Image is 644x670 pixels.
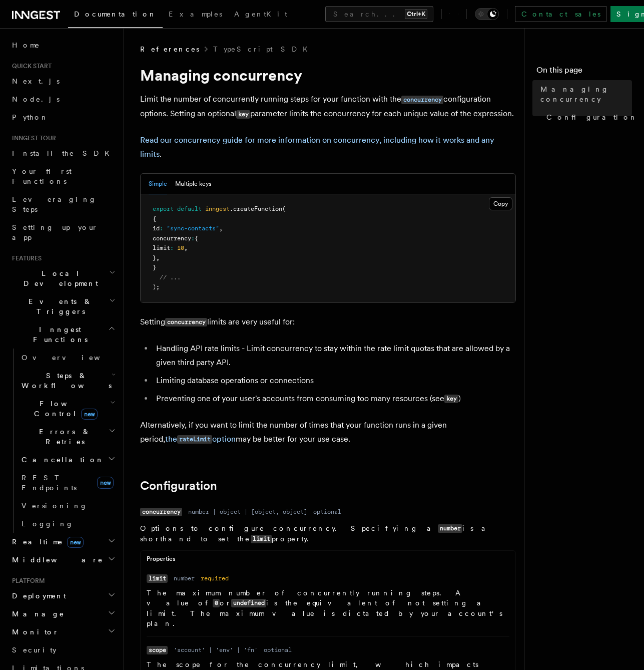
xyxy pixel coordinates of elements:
span: Python [12,113,49,121]
a: Read our concurrency guide for more information on concurrency, including how it works and any li... [140,135,494,159]
span: Overview [22,354,125,362]
button: Middleware [8,551,118,569]
a: Next.js [8,72,118,90]
span: : [191,235,195,242]
a: Install the SDK [8,144,118,162]
span: Realtime [8,537,84,547]
button: Errors & Retries [18,423,118,451]
span: Managing concurrency [540,84,632,104]
span: export [153,205,174,212]
a: TypeScript SDK [213,44,314,54]
code: key [444,395,458,403]
code: rateLimit [177,435,212,444]
a: Contact sales [515,6,606,22]
dd: optional [264,646,292,654]
span: } [153,254,156,261]
button: Copy [489,197,512,210]
span: Next.js [12,77,60,85]
span: Flow Control [18,399,110,419]
span: Inngest Functions [8,324,108,345]
span: concurrency [153,235,191,242]
code: concurrency [140,508,182,516]
a: Home [8,36,118,54]
h4: On this page [536,64,632,80]
span: Configuration [546,112,637,122]
span: : [170,244,174,251]
span: Your first Functions [12,167,72,185]
span: Leveraging Steps [12,195,97,213]
span: 10 [177,244,184,251]
a: Your first Functions [8,162,118,190]
code: number [438,524,462,533]
span: Node.js [12,95,60,103]
span: : [160,225,163,232]
span: } [153,264,156,271]
a: Versioning [18,497,118,515]
span: References [140,44,199,54]
span: Versioning [22,502,88,510]
span: ( [282,205,286,212]
a: concurrency [401,94,443,104]
a: Python [8,108,118,126]
span: .createFunction [230,205,282,212]
code: limit [251,535,272,543]
div: Properties [141,555,515,567]
a: Examples [163,3,228,27]
li: Preventing one of your user's accounts from consuming too many resources (see ) [153,392,516,406]
span: Errors & Retries [18,427,109,447]
p: . [140,133,516,161]
span: { [153,215,156,222]
button: Deployment [8,587,118,605]
span: Platform [8,577,45,585]
div: Inngest Functions [8,349,118,533]
button: Events & Triggers [8,292,118,320]
p: The maximum number of concurrently running steps. A value of or is the equivalent of not setting ... [147,588,509,628]
a: Managing concurrency [536,80,632,108]
code: concurrency [165,318,207,326]
code: limit [147,574,168,583]
a: therateLimitoption [165,434,236,444]
button: Realtimenew [8,533,118,551]
button: Manage [8,605,118,623]
dd: 'account' | 'env' | 'fn' [174,646,258,654]
span: limit [153,244,170,251]
span: Logging [22,520,74,528]
span: Examples [169,10,222,18]
span: Inngest tour [8,134,56,142]
button: Multiple keys [175,174,211,194]
span: Install the SDK [12,149,116,157]
button: Cancellation [18,451,118,469]
p: Alternatively, if you want to limit the number of times that your function runs in a given period... [140,418,516,447]
button: Monitor [8,623,118,641]
dd: number [174,574,195,582]
span: new [97,477,114,489]
span: Middleware [8,555,103,565]
span: Setting up your app [12,223,98,241]
p: Setting limits are very useful for: [140,315,516,329]
span: Features [8,254,42,262]
a: Security [8,641,118,659]
li: Handling API rate limits - Limit concurrency to stay within the rate limit quotas that are allowe... [153,342,516,370]
a: AgentKit [228,3,293,27]
span: Home [12,40,40,50]
button: Flow Controlnew [18,395,118,423]
span: Documentation [74,10,157,18]
button: Local Development [8,264,118,292]
kbd: Ctrl+K [405,9,427,19]
dd: number | object | [object, object] [188,508,307,516]
span: new [81,409,98,420]
code: scope [147,646,168,654]
span: Events & Triggers [8,296,109,316]
code: concurrency [401,96,443,104]
code: key [236,110,250,119]
p: Options to configure concurrency. Specifying a is a shorthand to set the property. [140,523,516,544]
p: Limit the number of concurrently running steps for your function with the configuration options. ... [140,92,516,121]
code: 0 [213,599,220,607]
a: REST Endpointsnew [18,469,118,497]
span: Steps & Workflows [18,371,112,391]
span: Security [12,646,57,654]
span: Monitor [8,627,59,637]
button: Steps & Workflows [18,367,118,395]
span: ); [153,283,160,290]
span: { [195,235,198,242]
